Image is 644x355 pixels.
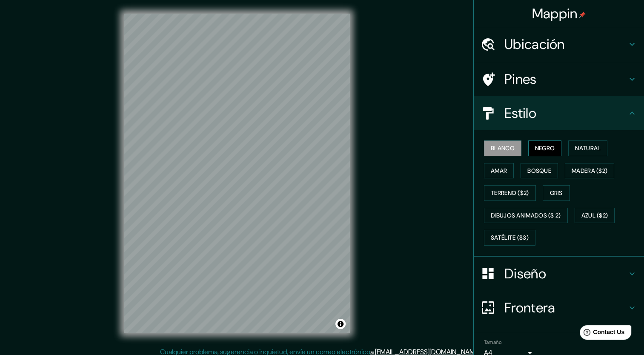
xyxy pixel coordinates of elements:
[527,166,551,176] font: Bosque
[575,208,615,223] button: Azul ($2)
[474,62,644,96] div: Pines
[474,257,644,291] div: Diseño
[504,265,627,282] h4: Diseño
[484,338,501,346] label: Tamaño
[484,185,536,201] button: Terreno ($2)
[504,299,627,316] h4: Frontera
[474,96,644,130] div: Estilo
[484,163,514,179] button: Amar
[535,143,555,154] font: Negro
[491,210,561,221] font: Dibujos animados ($ 2)
[521,163,558,179] button: Bosque
[581,210,608,221] font: Azul ($2)
[568,140,607,156] button: Natural
[550,188,563,198] font: Gris
[491,188,529,198] font: Terreno ($2)
[491,166,507,176] font: Amar
[532,5,578,23] font: Mappin
[543,185,570,201] button: Gris
[504,71,627,88] h4: Pines
[484,140,521,156] button: Blanco
[572,166,607,176] font: Madera ($2)
[504,105,627,122] h4: Estilo
[568,322,635,346] iframe: Help widget launcher
[491,143,515,154] font: Blanco
[474,291,644,325] div: Frontera
[565,163,614,179] button: Madera ($2)
[484,230,535,246] button: Satélite ($3)
[484,208,568,223] button: Dibujos animados ($ 2)
[335,319,346,329] button: Alternar atribución
[575,143,601,154] font: Natural
[474,27,644,61] div: Ubicación
[504,36,627,53] h4: Ubicación
[491,232,529,243] font: Satélite ($3)
[579,11,586,18] img: pin-icon.png
[528,140,562,156] button: Negro
[124,14,350,333] canvas: Mapa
